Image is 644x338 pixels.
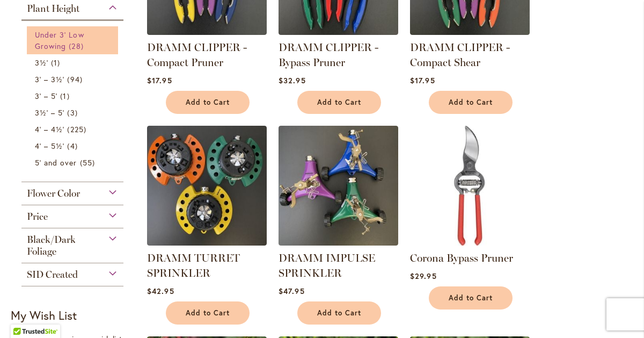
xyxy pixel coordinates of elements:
span: 4' – 5½' [35,141,64,151]
button: Add to Cart [297,301,381,325]
span: $32.95 [279,75,305,85]
a: Corona Bypass Pruner [410,238,530,248]
a: DRAMM IMPULSE SPRINKLER [279,238,398,248]
span: 5' and over [35,157,77,168]
span: 1 [60,90,72,102]
span: Under 3' Low Growing [35,30,84,51]
button: Add to Cart [166,301,250,325]
span: Add to Cart [449,98,493,107]
span: Black/Dark Foliage [27,234,76,257]
a: DRAMM CLIPPER - Compact Pruner [147,41,247,69]
span: 3½' – 5' [35,107,64,118]
span: Plant Height [27,3,79,15]
span: $29.95 [410,271,436,281]
span: Add to Cart [449,293,493,303]
img: DRAMM TURRET SPRINKLER [147,126,267,246]
span: 55 [80,157,98,168]
span: 1 [51,57,63,68]
a: 3' – 5' 1 [35,90,113,102]
span: 28 [69,40,86,52]
span: 3' – 3½' [35,74,64,84]
span: Add to Cart [186,98,230,107]
button: Add to Cart [297,91,381,114]
span: 3 [67,107,80,118]
span: Add to Cart [317,308,361,318]
a: Corona Bypass Pruner [410,251,513,264]
span: 225 [67,124,89,135]
button: Add to Cart [166,91,250,114]
a: DRAMM CLIPPER - Compact Shear [410,27,530,37]
span: Add to Cart [317,98,361,107]
a: 5' and over 55 [35,157,113,168]
a: 4' – 4½' 225 [35,124,113,135]
a: 3' – 3½' 94 [35,74,113,85]
a: Under 3' Low Growing 28 [35,29,113,52]
a: 4' – 5½' 4 [35,140,113,152]
span: 4 [67,140,80,152]
span: Price [27,211,48,222]
span: Flower Color [27,188,80,199]
a: DRAMM TURRET SPRINKLER [147,251,240,279]
a: 3½' 1 [35,57,113,68]
span: $17.95 [410,75,435,85]
span: SID Created [27,269,78,281]
strong: My Wish List [11,307,77,323]
img: DRAMM IMPULSE SPRINKLER [279,126,398,246]
span: $17.95 [147,75,172,85]
a: DRAMM CLIPPER - Bypass Pruner [279,41,378,69]
a: DRAMM CLIPPER - Bypass Pruner [279,27,398,37]
a: DRAMM IMPULSE SPRINKLER [279,251,375,279]
button: Add to Cart [429,286,513,310]
span: Add to Cart [186,308,230,318]
img: Corona Bypass Pruner [410,126,530,246]
a: DRAMM TURRET SPRINKLER [147,238,267,248]
a: 3½' – 5' 3 [35,107,113,118]
span: 3½' [35,57,48,68]
span: 94 [67,74,85,85]
iframe: Launch Accessibility Center [8,300,38,330]
span: $42.95 [147,286,174,296]
button: Add to Cart [429,91,513,114]
a: DRAMM CLIPPER - Compact Shear [410,41,510,69]
a: DRAMM CLIPPER - Compact Pruner [147,27,267,37]
span: $47.95 [279,286,304,296]
span: 3' – 5' [35,91,57,101]
span: 4' – 4½' [35,124,64,134]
